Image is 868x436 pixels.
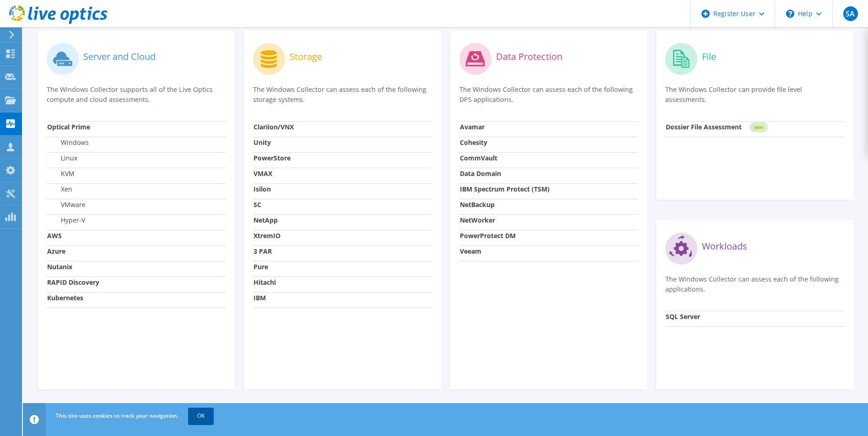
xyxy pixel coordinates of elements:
[665,274,844,294] p: The Windows Collector can assess each of the following applications.
[460,216,495,224] strong: NetWorker
[253,85,432,105] p: The Windows Collector can assess each of the following storage systems.
[47,85,226,105] p: The Windows Collector supports all of the Live Optics compute and cloud assessments.
[253,216,278,224] strong: NetApp
[253,185,271,193] strong: Isilon
[253,154,291,162] strong: PowerStore
[47,293,83,302] strong: Kubernetes
[665,85,844,105] p: The Windows Collector can provide file level assessments.
[47,154,77,163] label: Linux
[253,169,272,178] strong: VMAX
[47,169,75,178] label: KVM
[47,247,65,255] strong: Azure
[702,242,747,251] label: Workloads
[460,122,485,131] strong: Avamar
[786,10,794,18] svg: \n
[47,262,72,271] strong: Nutanix
[496,52,562,61] label: Data Protection
[460,185,550,193] strong: IBM Spectrum Protect (TSM)
[47,278,99,287] strong: RAPID Discovery
[666,122,742,131] strong: Dossier File Assessment
[290,52,322,61] label: Storage
[253,293,266,302] strong: IBM
[460,154,497,162] strong: CommVault
[459,85,638,105] p: The Windows Collector can assess each of the following DPS applications.
[460,200,495,209] strong: NetBackup
[253,231,280,240] strong: XtremIO
[666,312,700,321] strong: SQL Server
[253,138,271,147] strong: Unity
[188,408,214,424] a: OK
[47,216,85,225] label: Hyper-V
[460,231,516,240] strong: PowerProtect DM
[253,200,261,209] strong: SC
[47,138,89,147] label: Windows
[56,412,178,420] span: This site uses cookies to track your navigation.
[702,52,716,61] label: File
[460,138,487,147] strong: Cohesity
[754,125,763,130] tspan: NEW!
[47,185,72,194] label: Xen
[83,52,156,61] label: Server and Cloud
[47,231,62,240] strong: AWS
[47,122,90,131] strong: Optical Prime
[460,169,501,178] strong: Data Domain
[460,247,481,255] strong: Veeam
[843,6,858,21] span: SA
[253,278,276,287] strong: Hitachi
[253,247,272,255] strong: 3 PAR
[253,262,268,271] strong: Pure
[47,200,86,209] label: VMware
[253,122,294,131] strong: Clariion/VNX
